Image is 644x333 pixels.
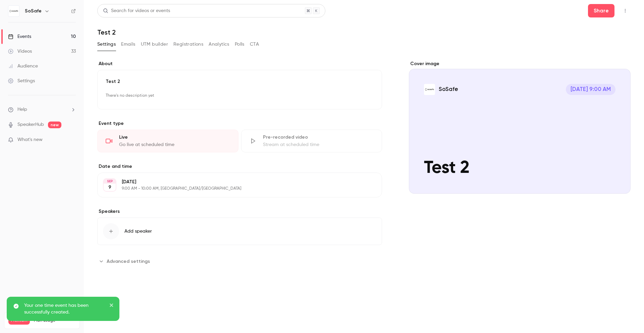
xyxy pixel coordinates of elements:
[121,39,135,50] button: Emails
[106,90,374,101] p: There's no description yet
[173,39,203,50] button: Registrations
[122,179,346,185] p: [DATE]
[106,78,374,85] p: Test 2
[24,302,105,316] p: Your one time event has been successfully created.
[122,186,346,191] p: 9:00 AM - 10:00 AM, [GEOGRAPHIC_DATA]/[GEOGRAPHIC_DATA]
[263,141,374,148] div: Stream at scheduled time
[97,28,631,36] h1: Test 2
[25,8,42,14] h6: SoSafe
[104,179,116,184] div: SEP
[97,256,382,267] section: Advanced settings
[8,48,32,55] div: Videos
[48,122,61,128] span: new
[107,258,150,265] span: Advanced settings
[97,256,154,267] button: Advanced settings
[97,120,382,127] p: Event type
[17,106,27,113] span: Help
[409,60,631,194] section: Cover image
[250,39,259,50] button: CTA
[119,141,230,148] div: Go live at scheduled time
[235,39,245,50] button: Polls
[409,60,631,67] label: Cover image
[8,78,35,84] div: Settings
[241,130,382,152] div: Pre-recorded videoStream at scheduled time
[97,208,382,215] label: Speakers
[103,7,170,14] div: Search for videos or events
[8,33,31,40] div: Events
[97,218,382,245] button: Add speaker
[97,130,238,152] div: LiveGo live at scheduled time
[97,39,116,50] button: Settings
[109,302,114,310] button: close
[68,137,76,143] iframe: Noticeable Trigger
[8,106,76,113] li: help-dropdown-opener
[588,4,614,17] button: Share
[17,121,44,128] a: SpeakerHub
[8,63,38,69] div: Audience
[119,134,230,141] div: Live
[209,39,229,50] button: Analytics
[108,184,111,191] p: 9
[263,134,374,141] div: Pre-recorded video
[124,228,152,235] span: Add speaker
[97,60,382,67] label: About
[97,163,382,170] label: Date and time
[141,39,168,50] button: UTM builder
[8,6,19,16] img: SoSafe
[17,136,43,143] span: What's new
